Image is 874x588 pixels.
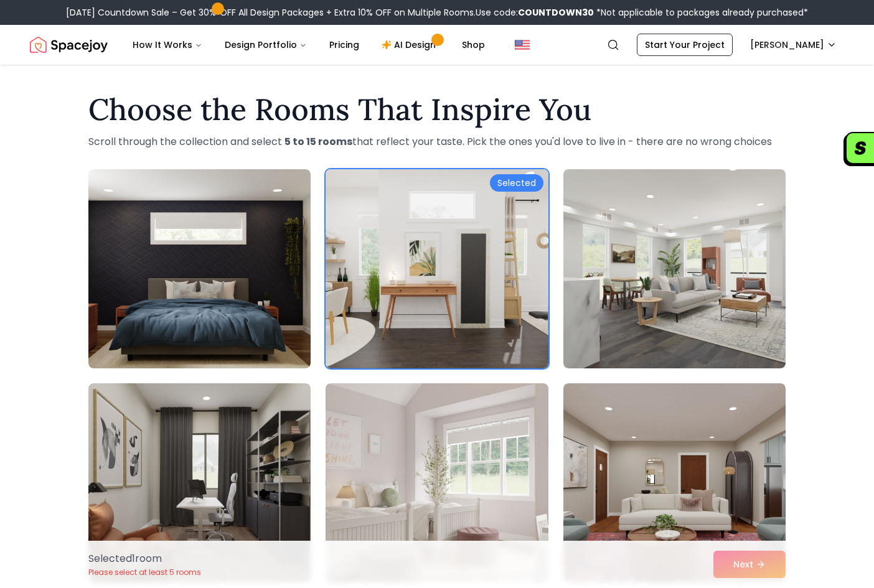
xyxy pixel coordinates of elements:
img: Room room-3 [563,169,786,368]
h1: Choose the Rooms That Inspire You [88,95,786,124]
button: Design Portfolio [215,32,317,57]
button: How It Works [123,32,212,57]
img: Room room-1 [88,169,311,368]
a: Pricing [319,32,369,57]
a: AI Design [372,32,449,57]
p: Please select at least 5 rooms [88,567,201,577]
p: Selected 1 room [88,551,201,566]
a: Spacejoy [30,32,108,57]
button: [PERSON_NAME] [743,34,844,56]
img: Room room-2 [326,169,548,368]
strong: 5 to 15 rooms [284,134,352,149]
nav: Main [123,32,495,57]
span: *Not applicable to packages already purchased* [594,6,808,19]
a: Start Your Project [637,34,733,56]
p: Scroll through the collection and select that reflect your taste. Pick the ones you'd love to liv... [88,134,786,149]
img: Room room-5 [326,383,548,582]
span: Use code: [476,6,594,19]
img: Room room-6 [563,383,786,582]
div: Selected [490,174,543,192]
img: United States [515,37,530,52]
b: COUNTDOWN30 [518,6,594,19]
img: Spacejoy Logo [30,32,108,57]
a: Shop [452,32,495,57]
img: Room room-4 [88,383,311,582]
nav: Global [30,25,844,65]
div: [DATE] Countdown Sale – Get 30% OFF All Design Packages + Extra 10% OFF on Multiple Rooms. [66,6,808,19]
